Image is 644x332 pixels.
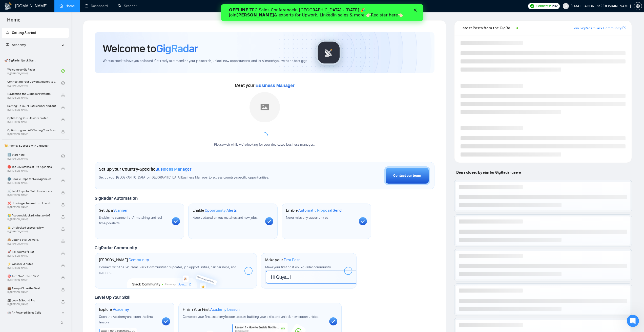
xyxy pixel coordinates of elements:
h1: Set up your Country-Specific [99,166,192,172]
img: logo [4,2,12,10]
span: 🌚 Rookie Traps for New Agencies [7,176,56,182]
span: Setting Up Your First Scanner and Auto-Bidder [7,103,56,108]
span: By [PERSON_NAME] [7,194,56,197]
h1: Explore [99,307,129,312]
img: gigradar-logo.png [316,40,341,65]
span: Navigating the GigRadar Platform [7,91,56,96]
button: Contact our team [384,166,430,185]
a: Join GigRadar Slack Community [573,26,621,31]
h1: Set Up a [99,208,128,213]
span: GigRadar [156,42,198,55]
span: Never miss any opportunities. [286,215,329,220]
a: 1️⃣ Start HereBy[PERSON_NAME] [7,151,61,162]
a: dashboardDashboard [85,4,108,8]
span: Optimizing Your Upwork Profile [7,116,56,121]
span: By [PERSON_NAME] [7,254,56,257]
span: 👑 Agency Success with GigRadar [2,141,68,151]
span: setting [634,4,642,8]
span: 🚀 Sell Yourself First [7,249,56,254]
span: lock [61,264,65,267]
span: Opportunity Alerts [205,208,237,213]
img: slackcommunity-bg.png [127,265,224,289]
span: By [PERSON_NAME] [7,169,56,172]
span: Level Up Your Skill [95,295,130,300]
span: Scanner [113,208,128,213]
div: Please wait while we're looking for your dedicated business manager... [211,142,318,147]
span: GigRadar Automation [95,195,137,201]
span: By [PERSON_NAME] [7,242,56,245]
span: export [622,26,626,30]
span: 🎯 Turn “No” into a “Yes” [7,274,56,279]
h1: Enable [286,208,342,213]
span: By [PERSON_NAME] [7,267,56,270]
span: Complete your first academy lesson to start building your skills and unlock new opportunities. [183,315,319,319]
h1: Enable [193,208,237,213]
span: Optimizing and A/B Testing Your Scanner for Better Results [7,128,56,133]
span: By [PERSON_NAME] [7,206,56,209]
a: setting [634,4,642,8]
span: By [PERSON_NAME] [7,303,56,306]
span: lock [61,312,65,316]
span: ⛔ Top 3 Mistakes of Pro Agencies [7,164,56,169]
span: lock [61,106,65,109]
h1: Make your [265,257,300,262]
img: placeholder.png [250,92,280,122]
a: Connecting Your Upwork Agency to GigRadarBy[PERSON_NAME] [7,78,61,89]
img: upwork-logo.png [530,4,534,8]
span: lock [61,252,65,255]
span: lock [61,118,65,121]
span: lock [61,167,65,170]
span: lock [61,179,65,182]
span: Academy Lesson [210,307,240,312]
span: 😭 Account blocked: what to do? [7,213,56,218]
span: ☠️ Fatal Traps for Solo Freelancers [7,189,56,194]
span: double-left [60,320,65,325]
span: lock [61,203,65,207]
span: 🙈 Getting over Upwork? [7,237,56,242]
span: 🚀 GigRadar Quick Start [2,55,68,65]
span: By [PERSON_NAME] [7,218,56,221]
span: Business Manager [256,83,295,88]
span: Home [3,16,25,27]
span: lock [61,239,65,243]
span: By [PERSON_NAME] [7,96,56,99]
span: lock [61,215,65,219]
span: user [564,4,568,8]
li: Getting Started [2,28,69,38]
span: Set up your [GEOGRAPHIC_DATA] or [GEOGRAPHIC_DATA] Business Manager to access country-specific op... [99,175,298,180]
span: Open the Academy and open the first lesson. [99,315,153,324]
span: ❌ How to get banned on Upwork [7,201,56,206]
h1: [PERSON_NAME] [99,257,149,262]
button: setting [634,2,642,10]
span: check-circle [61,81,65,85]
span: lock [61,130,65,134]
a: export [622,26,626,30]
span: lock [61,276,65,279]
span: lock [61,300,65,304]
span: By [PERSON_NAME] [7,121,56,124]
span: Academy [12,43,26,47]
span: Community [129,257,149,262]
span: By [PERSON_NAME] [7,230,56,233]
span: By [PERSON_NAME] [7,279,56,282]
h1: Welcome to [103,42,198,55]
span: By [PERSON_NAME] [7,182,56,185]
span: Business Manager [155,166,192,172]
span: check-circle [61,69,65,73]
span: Academy [6,43,26,47]
span: Latest Posts from the GigRadar Community [461,25,515,31]
span: Make your first post on GigRadar community. [265,265,331,269]
span: 💼 Always Close the Deal [7,286,56,291]
a: homeHome [59,4,75,8]
a: Welcome to GigRadarBy[PERSON_NAME] [7,65,61,77]
span: Academy [113,307,129,312]
span: 🎥 Look & Sound Pro [7,298,56,303]
span: We're excited to have you on board. Get ready to streamline your job search, unlock new opportuni... [103,59,308,63]
iframe: Intercom live chat [627,315,639,327]
iframe: Intercom live chat банер [221,4,423,21]
span: Automatic Proposal Send [298,208,342,213]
